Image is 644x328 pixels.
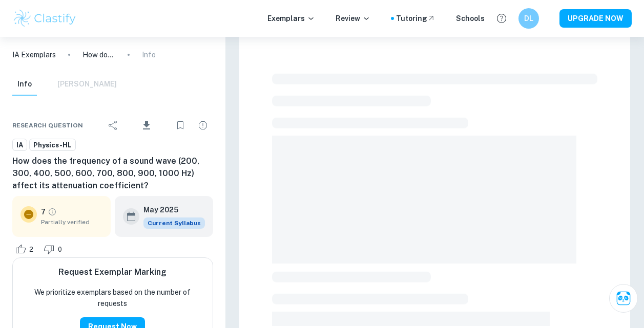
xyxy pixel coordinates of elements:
[523,13,535,24] h6: DL
[30,140,75,150] span: Physics-HL
[12,241,39,257] div: Like
[193,115,213,136] div: Report issue
[41,206,46,217] p: 7
[143,204,197,215] h6: May 2025
[13,140,27,150] span: IA
[12,139,27,151] a: IA
[142,49,156,60] p: Info
[103,115,123,136] div: Share
[559,9,632,28] button: UPGRADE NOW
[170,115,191,136] div: Bookmark
[143,217,205,229] span: Current Syllabus
[493,10,510,27] button: Help and Feedback
[143,217,205,229] div: This exemplar is based on the current syllabus. Feel free to refer to it for inspiration/ideas wh...
[58,266,167,278] h6: Request Exemplar Marking
[12,155,213,192] h6: How does the frequency of a sound wave (200, 300, 400, 500, 600, 700, 800, 900, 1000 Hz) affect i...
[41,217,102,227] span: Partially verified
[396,13,435,24] a: Tutoring
[126,112,168,139] div: Download
[336,13,370,24] p: Review
[29,139,76,151] a: Physics-HL
[24,245,39,255] span: 2
[41,241,68,257] div: Dislike
[12,8,77,29] img: Clastify logo
[21,287,204,309] p: We prioritize exemplars based on the number of requests
[518,8,539,29] button: DL
[12,49,56,60] a: IA Exemplars
[609,284,638,313] button: Ask Clai
[12,121,83,130] span: Research question
[82,49,115,60] p: How does the frequency of a sound wave (200, 300, 400, 500, 600, 700, 800, 900, 1000 Hz) affect i...
[456,13,485,24] a: Schools
[52,245,68,255] span: 0
[267,13,315,24] p: Exemplars
[12,73,37,96] button: Info
[48,207,57,216] a: Grade partially verified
